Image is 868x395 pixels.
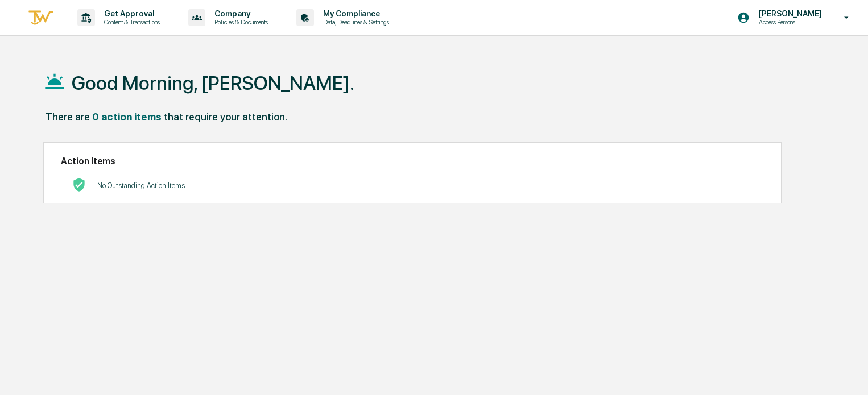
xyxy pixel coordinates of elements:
div: 0 action items [92,111,162,123]
p: Company [205,9,274,18]
div: that require your attention. [164,111,287,123]
p: Policies & Documents [205,18,274,26]
img: logo [27,9,55,27]
h2: Action Items [61,156,764,167]
img: No Actions logo [72,178,86,192]
p: My Compliance [314,9,395,18]
p: [PERSON_NAME] [750,9,828,18]
p: Get Approval [95,9,166,18]
p: Data, Deadlines & Settings [314,18,395,26]
div: There are [46,111,90,123]
p: Access Persons [750,18,828,26]
h1: Good Morning, [PERSON_NAME]. [72,72,354,94]
p: No Outstanding Action Items [97,181,185,190]
p: Content & Transactions [95,18,166,26]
